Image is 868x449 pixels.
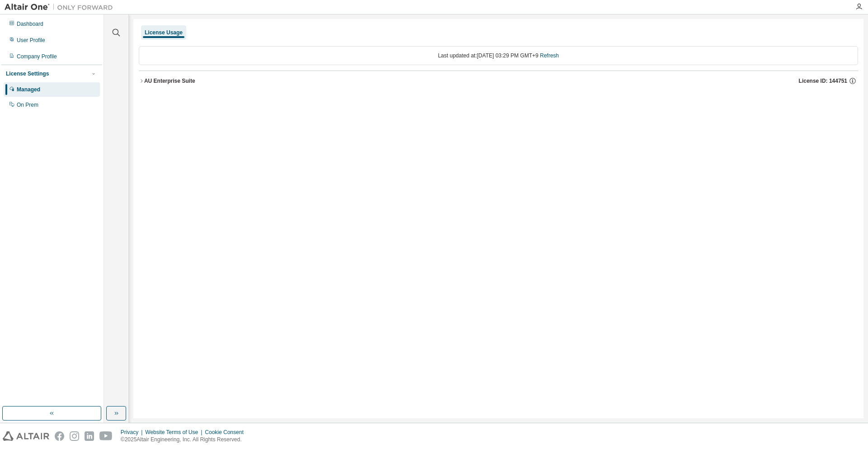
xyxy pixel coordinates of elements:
[5,3,118,12] img: Altair One
[121,436,249,444] p: © 2025 Altair Engineering, Inc. All Rights Reserved.
[85,431,94,441] img: linkedin.svg
[70,431,79,441] img: instagram.svg
[205,429,249,436] div: Cookie Consent
[139,71,858,91] button: AU Enterprise SuiteLicense ID: 144751
[144,77,195,85] div: AU Enterprise Suite
[799,77,847,85] span: License ID: 144751
[17,37,45,44] div: User Profile
[55,431,64,441] img: facebook.svg
[3,431,49,441] img: altair_logo.svg
[540,52,559,59] a: Refresh
[145,429,205,436] div: Website Terms of Use
[139,46,858,65] div: Last updated at: [DATE] 03:29 PM GMT+9
[17,20,43,28] div: Dashboard
[17,53,57,60] div: Company Profile
[121,429,145,436] div: Privacy
[145,29,183,36] div: License Usage
[6,70,49,77] div: License Settings
[17,86,40,93] div: Managed
[99,431,113,441] img: youtube.svg
[17,101,38,109] div: On Prem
